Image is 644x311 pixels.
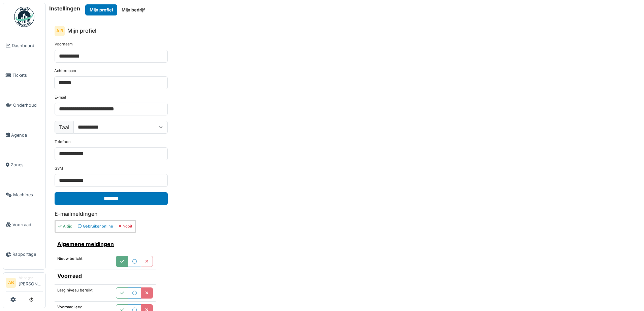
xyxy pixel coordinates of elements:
[12,251,43,257] span: Rapportage
[49,5,80,12] h6: Instellingen
[55,95,66,100] label: E-mail
[19,275,43,290] li: [PERSON_NAME]
[57,304,83,310] label: Voorraad leeg
[3,61,45,91] a: Tickets
[12,221,43,228] span: Voorraad
[13,192,43,198] span: Machines
[85,4,117,15] button: Mijn profiel
[57,256,83,262] label: Nieuw bericht
[57,273,153,279] h6: Voorraad
[58,223,72,229] div: Altijd
[55,211,635,217] h6: E-mailmeldingen
[12,42,43,49] span: Dashboard
[55,41,73,47] label: Voornaam
[3,150,45,180] a: Zones
[11,132,43,138] span: Agenda
[13,102,43,108] span: Onderhoud
[3,210,45,240] a: Voorraad
[57,287,93,293] label: Laag niveau bereikt
[3,180,45,210] a: Machines
[3,31,45,61] a: Dashboard
[3,120,45,150] a: Agenda
[3,240,45,270] a: Rapportage
[6,275,43,291] a: AB Manager[PERSON_NAME]
[117,4,149,15] button: Mijn bedrijf
[55,26,65,36] div: A B
[11,162,43,168] span: Zones
[119,223,132,229] div: Nooit
[57,241,153,247] h6: Algemene meldingen
[67,28,96,34] h6: Mijn profiel
[55,139,71,145] label: Telefoon
[3,90,45,120] a: Onderhoud
[14,7,34,27] img: Badge_color-CXgf-gQk.svg
[6,278,16,288] li: AB
[54,68,76,74] label: Achternaam
[12,72,43,78] span: Tickets
[19,275,43,280] div: Manager
[55,166,63,171] label: GSM
[55,121,74,134] label: Taal
[78,223,113,229] div: Gebruiker online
